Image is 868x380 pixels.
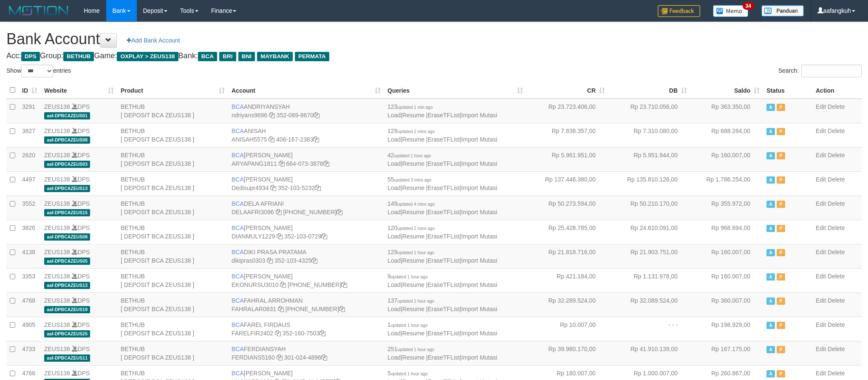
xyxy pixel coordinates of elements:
[427,354,459,361] a: EraseTFList
[526,244,608,268] td: Rp 21.818.716,00
[387,152,431,159] span: 42
[766,249,775,256] span: Active
[777,152,785,159] span: Paused
[743,2,754,10] span: 34
[402,209,424,216] a: Resume
[44,273,70,280] a: ZEUS138
[6,65,71,77] label: Show entries
[713,5,749,17] img: Button%20Memo.svg
[44,297,70,304] a: ZEUS138
[387,297,497,312] span: | | |
[44,370,70,377] a: ZEUS138
[816,346,826,352] a: Edit
[777,249,785,256] span: Paused
[397,226,435,231] span: updated 2 mins ago
[6,31,862,48] h1: Bank Account
[19,268,41,292] td: 3353
[690,147,763,171] td: Rp 160.007,00
[44,152,70,159] a: ZEUS138
[41,147,117,171] td: DPS
[117,196,228,220] td: BETHUB [ DEPOSIT BCA ZEUS138 ]
[608,196,690,220] td: Rp 50.210.170,00
[232,321,244,328] span: BCA
[387,346,434,352] span: 251
[311,257,317,264] a: Copy 3521034325 to clipboard
[44,330,90,337] span: aaf-DPBCAZEUS25
[44,200,70,207] a: ZEUS138
[766,298,775,305] span: Active
[269,136,274,143] a: Copy ANISAH5575 to clipboard
[44,176,70,183] a: ZEUS138
[608,123,690,147] td: Rp 7.310.080,00
[828,176,845,183] a: Delete
[232,346,244,352] span: BCA
[397,129,435,134] span: updated 2 mins ago
[461,160,498,167] a: Import Mutasi
[402,160,424,167] a: Resume
[44,354,90,362] span: aaf-DPBCAZEUS11
[816,176,826,183] a: Edit
[19,244,41,268] td: 4138
[63,52,94,61] span: BETHUB
[117,220,228,244] td: BETHUB [ DEPOSIT BCA ZEUS138 ]
[766,225,775,232] span: Active
[387,257,401,264] a: Load
[387,128,435,134] span: 129
[394,153,431,158] span: updated 1 hour ago
[608,147,690,171] td: Rp 5.951.944,00
[801,65,862,77] input: Search:
[816,224,826,231] a: Edit
[766,152,775,159] span: Active
[387,176,497,191] span: | | |
[402,306,424,312] a: Resume
[121,33,185,48] a: Add Bank Account
[232,306,276,312] a: FAHRALAR0831
[608,244,690,268] td: Rp 21.903.751,00
[232,297,244,304] span: BCA
[427,281,459,288] a: EraseTFList
[228,268,384,292] td: [PERSON_NAME] [PHONE_NUMBER]
[117,171,228,196] td: BETHUB [ DEPOSIT BCA ZEUS138 ]
[336,209,342,216] a: Copy 8692458639 to clipboard
[461,233,498,240] a: Import Mutasi
[402,354,424,361] a: Resume
[777,273,785,281] span: Paused
[812,82,862,99] th: Action
[41,317,117,341] td: DPS
[427,160,459,167] a: EraseTFList
[232,209,274,216] a: DELAAFRI3096
[387,306,401,312] a: Load
[19,171,41,196] td: 4497
[608,99,690,123] td: Rp 23.710.056,00
[384,82,526,99] th: Queries: activate to sort column ascending
[526,268,608,292] td: Rp 421.184,00
[816,128,826,134] a: Edit
[387,249,434,255] span: 129
[766,201,775,208] span: Active
[117,147,228,171] td: BETHUB [ DEPOSIT BCA ZEUS138 ]
[387,346,497,361] span: | | |
[44,161,90,168] span: aaf-DPBCAZEUS03
[816,273,826,280] a: Edit
[690,82,763,99] th: Saldo: activate to sort column ascending
[117,244,228,268] td: BETHUB [ DEPOSIT BCA ZEUS138 ]
[232,103,244,110] span: BCA
[427,233,459,240] a: EraseTFList
[690,196,763,220] td: Rp 355.972,00
[461,354,498,361] a: Import Mutasi
[816,297,826,304] a: Edit
[19,220,41,244] td: 3826
[608,220,690,244] td: Rp 24.610.091,00
[19,292,41,317] td: 4768
[117,292,228,317] td: BETHUB [ DEPOSIT BCA ZEUS138 ]
[41,292,117,317] td: DPS
[690,123,763,147] td: Rp 688.284,00
[21,65,53,77] select: Showentries
[41,268,117,292] td: DPS
[526,196,608,220] td: Rp 50.273.594,00
[526,341,608,365] td: Rp 39.980.170,00
[232,330,273,337] a: FARELFIR2402
[761,5,804,17] img: panduan.png
[828,370,845,377] a: Delete
[21,52,40,61] span: DPS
